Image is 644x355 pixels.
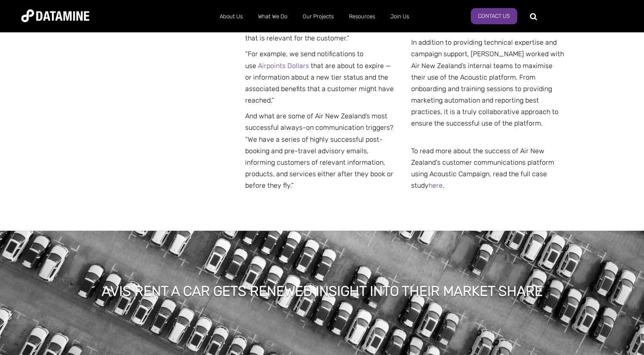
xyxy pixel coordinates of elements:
span: To read more about the success of Air New Zealand's customer communications platform using Acoust... [411,147,554,190]
img: Datamine [21,9,89,22]
p: “For example, we send notifications to use that are about to expire — or information about a new ... [245,48,399,106]
a: Resources [341,6,383,28]
p: And what are some of Air New Zealand’s most successful always-on communication triggers? “We have... [245,110,399,191]
a: Our Projects [295,6,341,28]
h1: Avis Rent A Car gets renewed insight into their market share [102,282,543,301]
a: Airpoints Dollars [258,62,309,70]
a: About Us [212,6,250,28]
a: Join Us [383,6,417,28]
p: In addition to providing technical expertise and campaign support, [PERSON_NAME] worked with Air ... [411,37,565,141]
a: Contact Us [471,8,517,24]
a: here [429,181,443,189]
a: What We Do [250,6,295,28]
